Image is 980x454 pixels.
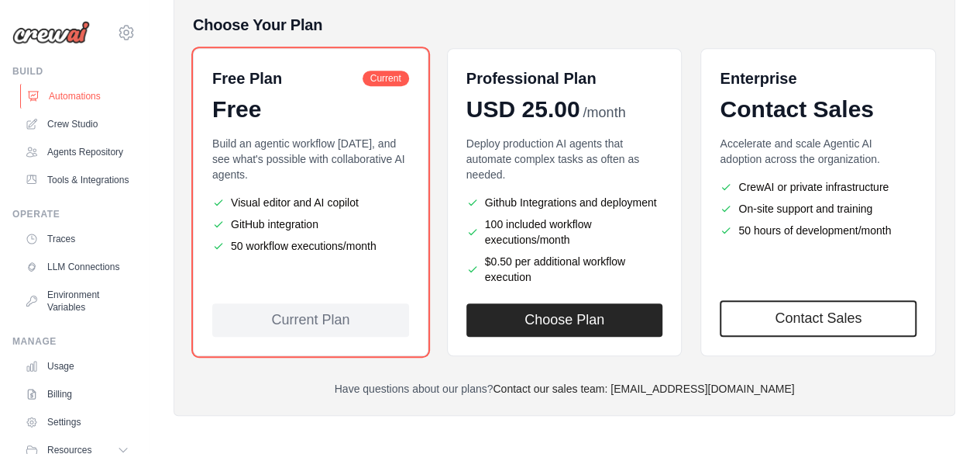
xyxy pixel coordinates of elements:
p: Have questions about our plans? [193,381,936,397]
a: Billing [19,382,136,407]
li: $0.50 per additional workflow execution [466,254,663,285]
h5: Choose Your Plan [193,14,936,36]
div: Current Plan [212,303,409,337]
a: Crew Studio [19,112,136,137]
div: Contact Sales [720,95,916,123]
li: CrewAI or private infrastructure [720,179,916,195]
a: Automations [20,84,137,109]
a: Agents Repository [19,140,136,165]
h6: Professional Plan [466,68,597,89]
div: Build [12,65,136,78]
p: Accelerate and scale Agentic AI adoption across the organization. [720,136,916,167]
img: Logo [12,21,90,44]
span: USD 25.00 [466,95,580,123]
span: /month [583,102,625,123]
li: On-site support and training [720,201,916,217]
a: Contact Sales [720,300,916,337]
button: Choose Plan [466,303,663,337]
a: Tools & Integrations [19,168,136,192]
a: Usage [19,354,136,379]
a: Settings [19,410,136,435]
li: Github Integrations and deployment [466,195,663,210]
li: 100 included workflow executions/month [466,217,663,248]
li: GitHub integration [212,217,409,232]
a: LLM Connections [19,255,136,279]
div: Manage [12,335,136,348]
a: Environment Variables [19,282,136,320]
span: Current [363,71,409,86]
p: Build an agentic workflow [DATE], and see what's possible with collaborative AI agents. [212,136,409,182]
li: Visual editor and AI copilot [212,195,409,210]
h6: Enterprise [720,68,916,89]
li: 50 workflow executions/month [212,238,409,254]
li: 50 hours of development/month [720,223,916,238]
div: Operate [12,208,136,220]
p: Deploy production AI agents that automate complex tasks as often as needed. [466,136,663,182]
div: Free [212,95,409,123]
h6: Free Plan [212,68,282,89]
a: Traces [19,227,136,251]
a: Contact our sales team: [EMAIL_ADDRESS][DOMAIN_NAME] [493,383,794,395]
